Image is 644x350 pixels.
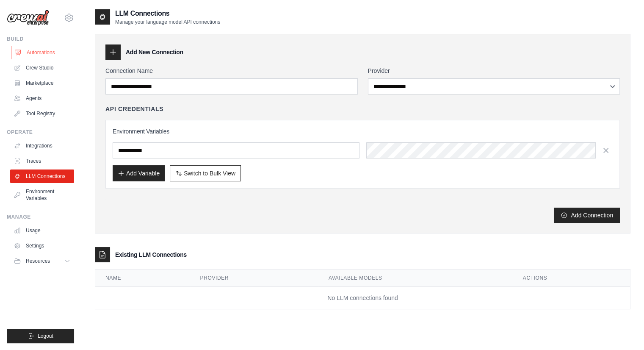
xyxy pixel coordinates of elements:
a: Automations [11,46,75,59]
a: Settings [10,239,74,253]
a: Usage [10,224,74,237]
a: Tool Registry [10,107,74,120]
a: Integrations [10,139,74,153]
span: Switch to Bulk View [184,169,235,178]
th: Actions [513,269,630,287]
button: Logout [7,329,74,343]
a: LLM Connections [10,169,74,183]
button: Add Connection [554,208,620,223]
a: Agents [10,92,74,105]
td: No LLM connections found [95,287,630,309]
a: Environment Variables [10,185,74,205]
label: Connection Name [105,67,358,75]
h3: Add New Connection [126,48,183,56]
span: Logout [38,333,53,339]
h3: Existing LLM Connections [115,250,187,259]
a: Marketplace [10,76,74,90]
div: Build [7,36,74,42]
h2: LLM Connections [115,8,220,19]
th: Available Models [318,269,513,287]
h3: Environment Variables [113,127,613,136]
button: Resources [10,254,74,268]
button: Switch to Bulk View [170,165,241,181]
label: Provider [368,67,620,75]
th: Name [95,269,190,287]
h4: API Credentials [105,105,163,113]
a: Crew Studio [10,61,74,75]
p: Manage your language model API connections [115,19,220,25]
span: Resources [26,258,50,264]
th: Provider [190,269,318,287]
div: Operate [7,129,74,136]
img: Logo [7,10,49,26]
button: Add Variable [113,165,165,181]
a: Traces [10,154,74,168]
div: Manage [7,214,74,220]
